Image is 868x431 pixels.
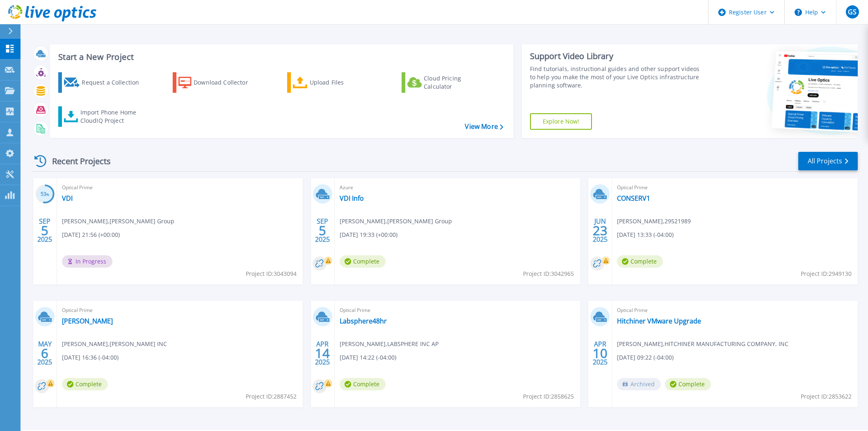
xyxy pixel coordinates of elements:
[62,339,167,348] span: [PERSON_NAME] , [PERSON_NAME] INC
[41,227,48,234] span: 5
[194,74,259,91] div: Download Collector
[35,190,55,199] h3: 53
[617,183,853,192] span: Optical Prime
[62,378,108,390] span: Complete
[592,338,608,368] div: APR 2025
[593,227,608,234] span: 23
[41,350,48,357] span: 6
[340,306,576,315] span: Optical Prime
[523,392,574,401] span: Project ID: 2858625
[62,353,119,362] span: [DATE] 16:36 (-04:00)
[46,192,49,197] span: %
[173,72,264,93] a: Download Collector
[617,255,663,268] span: Complete
[315,350,330,357] span: 14
[424,74,489,91] div: Cloud Pricing Calculator
[62,255,112,268] span: In Progress
[246,392,297,401] span: Project ID: 2887452
[62,317,113,325] a: [PERSON_NAME]
[665,378,711,390] span: Complete
[340,230,397,239] span: [DATE] 19:33 (+00:00)
[801,269,852,278] span: Project ID: 2949130
[617,317,701,325] a: Hitchiner VMware Upgrade
[37,338,53,368] div: MAY 2025
[530,51,702,62] div: Support Video Library
[319,227,326,234] span: 5
[617,230,674,239] span: [DATE] 13:33 (-04:00)
[246,269,297,278] span: Project ID: 3043094
[592,215,608,245] div: JUN 2025
[340,339,439,348] span: [PERSON_NAME] , LABSPHERE INC AP
[530,113,592,130] a: Explore Now!
[340,378,386,390] span: Complete
[798,152,858,170] a: All Projects
[315,338,330,368] div: APR 2025
[848,9,857,15] span: GS
[340,353,396,362] span: [DATE] 14:22 (-04:00)
[801,392,852,401] span: Project ID: 2853622
[523,269,574,278] span: Project ID: 3042965
[617,339,788,348] span: [PERSON_NAME] , HITCHINER MANUFACTURING COMPANY, INC
[617,378,661,390] span: Archived
[62,194,73,202] a: VDI
[315,215,330,245] div: SEP 2025
[58,53,503,62] h3: Start a New Project
[465,123,503,131] a: View More
[617,353,674,362] span: [DATE] 09:22 (-04:00)
[340,317,387,325] a: Labsphere48hr
[62,183,298,192] span: Optical Prime
[340,255,386,268] span: Complete
[402,72,493,93] a: Cloud Pricing Calculator
[593,350,608,357] span: 10
[617,217,691,226] span: [PERSON_NAME] , 29521989
[62,217,174,226] span: [PERSON_NAME] , [PERSON_NAME] Group
[530,65,702,89] div: Find tutorials, instructional guides and other support videos to help you make the most of your L...
[80,108,144,125] div: Import Phone Home CloudIQ Project
[32,151,122,171] div: Recent Projects
[82,74,147,91] div: Request a Collection
[37,215,53,245] div: SEP 2025
[340,217,452,226] span: [PERSON_NAME] , [PERSON_NAME] Group
[62,230,120,239] span: [DATE] 21:56 (+00:00)
[287,72,379,93] a: Upload Files
[62,306,298,315] span: Optical Prime
[340,194,364,202] a: VDI Info
[310,74,375,91] div: Upload Files
[58,72,150,93] a: Request a Collection
[617,306,853,315] span: Optical Prime
[617,194,650,202] a: CONSERV1
[340,183,576,192] span: Azure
